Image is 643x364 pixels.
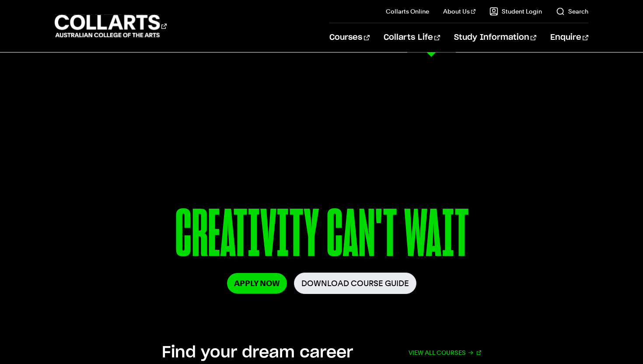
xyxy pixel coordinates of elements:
[384,23,440,52] a: Collarts Life
[294,273,416,294] a: Download Course Guide
[454,23,536,52] a: Study Information
[550,23,588,52] a: Enquire
[489,7,542,16] a: Student Login
[61,200,582,273] p: CREATIVITY CAN'T WAIT
[55,14,167,38] div: Go to homepage
[409,343,481,362] a: View all courses
[386,7,429,16] a: Collarts Online
[162,343,353,362] h2: Find your dream career
[556,7,588,16] a: Search
[443,7,475,16] a: About Us
[329,23,369,52] a: Courses
[227,273,287,294] a: Apply Now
